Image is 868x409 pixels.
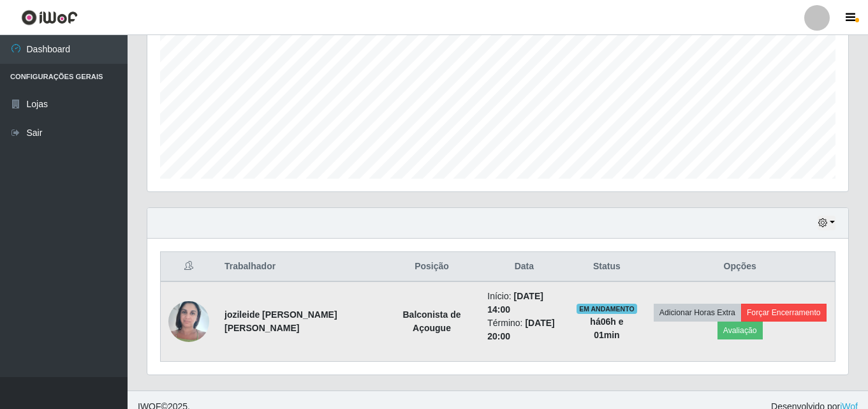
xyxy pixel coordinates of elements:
[384,252,480,282] th: Posição
[590,316,623,340] strong: há 06 h e 01 min
[168,294,209,348] img: 1705690307767.jpeg
[654,304,741,322] button: Adicionar Horas Extra
[217,252,384,282] th: Trabalhador
[403,309,461,333] strong: Balconista de Açougue
[717,322,763,339] button: Avaliação
[21,10,78,26] img: CoreUI Logo
[487,290,561,316] li: Início:
[487,316,561,343] li: Término:
[741,304,827,322] button: Forçar Encerramento
[568,252,645,282] th: Status
[487,291,543,315] time: [DATE] 14:00
[645,252,835,282] th: Opções
[480,252,568,282] th: Data
[224,309,337,333] strong: jozileide [PERSON_NAME] [PERSON_NAME]
[577,304,637,314] span: EM ANDAMENTO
